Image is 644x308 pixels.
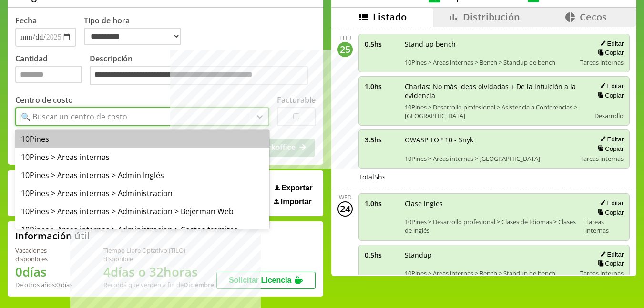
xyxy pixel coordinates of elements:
span: Tareas internas [580,154,624,163]
button: Editar [597,40,624,48]
button: Copiar [595,91,624,99]
span: 10Pines > Desarrollo profesional > Clases de Idiomas > Clases de inglés [405,218,579,235]
span: Solicitar Licencia [229,276,292,284]
div: 10Pines [15,130,269,148]
span: 3.5 hs [365,135,398,144]
span: 10Pines > Desarrollo profesional > Asistencia a Conferencias > [GEOGRAPHIC_DATA] [405,103,583,120]
div: 25 [337,42,353,57]
span: 10Pines > Areas internas > Bench > Standup de bench [405,269,573,278]
span: Distribución [463,10,520,23]
div: 10Pines > Areas internas > Administracion [15,184,269,202]
div: 🔍 Buscar un centro de costo [21,111,127,122]
div: Tiempo Libre Optativo (TiLO) disponible [103,246,216,263]
div: 10Pines > Areas internas > Admin Inglés [15,166,269,184]
div: Wed [339,193,352,201]
span: Desarrollo [594,111,624,120]
textarea: Descripción [90,66,308,86]
span: Listado [373,10,407,23]
label: Centro de costo [15,95,73,105]
b: Diciembre [184,280,214,289]
span: Stand up bench [405,40,573,49]
h1: 4 días o 32 horas [103,263,216,280]
div: 10Pines > Areas internas > Administracion > Bejerman Web [15,202,269,220]
button: Editar [597,82,624,90]
div: 24 [337,201,353,217]
h1: 0 días [15,263,81,280]
div: De otros años: 0 días [15,280,81,289]
button: Editar [597,199,624,207]
span: Cecos [580,10,607,23]
label: Facturable [277,95,316,105]
button: Editar [597,250,624,258]
span: Charlas: No más ideas olvidadas + De la intuición a la evidencia [405,82,583,100]
button: Exportar [272,183,316,193]
div: Recordá que vencen a fin de [103,280,216,289]
span: 0.5 hs [365,250,398,259]
span: Tareas internas [580,58,624,67]
span: 10Pines > Areas internas > Bench > Standup de bench [405,58,573,67]
input: Cantidad [15,66,82,83]
span: Clase ingles [405,199,579,208]
div: Thu [339,34,351,42]
span: 0.5 hs [365,40,398,49]
span: 10Pines > Areas internas > [GEOGRAPHIC_DATA] [405,154,573,163]
button: Editar [597,135,624,143]
span: Tareas internas [580,269,624,278]
span: Tareas internas [585,218,624,235]
span: 1.0 hs [365,82,398,91]
button: Copiar [595,49,624,57]
div: 10Pines > Areas internas > Administracion > Costos tramites Administrativos [15,220,269,249]
select: Tipo de hora [84,28,181,45]
label: Fecha [15,15,37,26]
div: Vacaciones disponibles [15,246,81,263]
span: Importar [281,198,312,206]
div: scrollable content [331,27,636,275]
label: Descripción [90,53,316,88]
span: 1.0 hs [365,199,398,208]
button: Solicitar Licencia [216,272,316,289]
button: Copiar [595,259,624,268]
span: Standup [405,250,573,259]
label: Cantidad [15,53,90,88]
span: Exportar [281,184,313,192]
div: Total 5 hs [358,172,630,181]
button: Copiar [595,145,624,153]
button: Copiar [595,209,624,217]
div: 10Pines > Areas internas [15,148,269,166]
h2: Información útil [15,229,90,242]
span: OWASP TOP 10 - Snyk [405,135,573,144]
label: Tipo de hora [84,15,189,47]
